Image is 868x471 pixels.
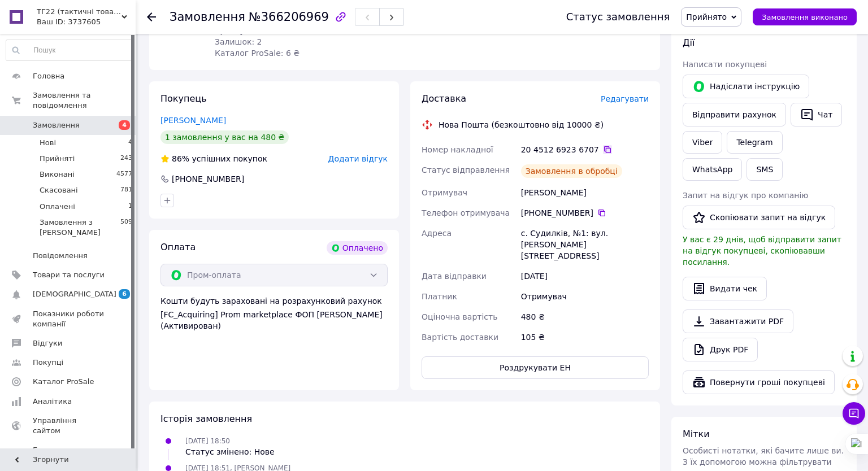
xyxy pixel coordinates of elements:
a: Telegram [727,131,782,154]
span: У вас є 29 днів, щоб відправити запит на відгук покупцеві, скопіювавши посилання. [683,235,841,267]
div: Отримувач [519,286,651,307]
span: 781 [120,185,132,195]
a: Завантажити PDF [683,309,793,333]
span: 4 [119,120,130,130]
span: Залишок: 2 [215,37,262,46]
span: Платник [422,292,457,301]
span: Прийнято [686,12,727,21]
span: Доставка [422,93,466,104]
span: [DEMOGRAPHIC_DATA] [33,289,116,299]
span: 4 [128,138,132,148]
div: [PHONE_NUMBER] [521,207,649,219]
span: Замовлення з [PERSON_NAME] [40,217,120,238]
a: WhatsApp [683,158,742,181]
span: 86% [172,154,189,163]
div: [PERSON_NAME] [519,182,651,203]
span: Відгуки [33,338,62,348]
span: Замовлення [33,120,80,130]
button: SMS [747,158,783,181]
span: Оплачені [40,202,75,212]
button: Чат [791,103,842,127]
div: с. Судилків, №1: вул. [PERSON_NAME][STREET_ADDRESS] [519,223,651,266]
span: Статус відправлення [422,165,510,175]
div: Статус замовлення [566,11,670,23]
span: Замовлення та повідомлення [33,90,136,111]
button: Скопіювати запит на відгук [683,206,835,229]
button: Видати чек [683,277,767,300]
span: Замовлення виконано [762,13,848,21]
div: успішних покупок [160,153,267,164]
span: Вартість доставки [422,333,498,342]
a: Viber [683,131,722,154]
span: Номер накладної [422,145,493,154]
span: Покупець [160,93,207,104]
span: 6 [119,289,130,299]
span: 4577 [116,169,132,180]
div: 105 ₴ [519,327,651,347]
span: Замовлення [170,10,245,24]
button: Чат з покупцем [843,402,865,425]
span: 1 [128,202,132,212]
button: Надіслати інструкцію [683,75,809,98]
span: 243 [120,154,132,164]
button: Повернути гроші покупцеві [683,370,835,394]
span: Нові [40,138,56,148]
span: Оплата [160,242,196,252]
span: Аналітика [33,396,72,407]
div: Замовлення в обробці [521,164,622,178]
div: [FC_Acquiring] Prom marketplace ФОП [PERSON_NAME] (Активирован) [160,309,388,332]
div: 480 ₴ [519,307,651,327]
span: Прийняті [40,154,75,164]
span: Редагувати [601,94,649,103]
span: 509 [120,217,132,238]
span: Мітки [683,429,710,439]
div: [DATE] [519,266,651,286]
span: ТГ22 (тактичні товари) [37,7,121,17]
span: Управління сайтом [33,416,105,436]
span: Дата відправки [422,272,487,281]
span: Дії [683,37,695,48]
span: Телефон отримувача [422,208,510,217]
span: Артикул: 12 [215,26,264,35]
span: Виконані [40,169,75,180]
div: Оплачено [327,241,388,255]
span: Отримувач [422,188,467,197]
div: Статус змінено: Нове [185,446,275,457]
div: 1 замовлення у вас на 480 ₴ [160,130,289,144]
span: Каталог ProSale [33,377,94,387]
span: Історія замовлення [160,413,252,424]
div: 20 4512 6923 6707 [521,144,649,155]
span: Написати покупцеві [683,60,767,69]
span: Показники роботи компанії [33,309,105,329]
span: Покупці [33,357,63,368]
span: №366206969 [249,10,329,24]
span: Гаманець компанії [33,445,105,465]
div: Повернутися назад [147,11,156,23]
button: Відправити рахунок [683,103,786,127]
div: Нова Пошта (безкоштовно від 10000 ₴) [436,119,606,130]
span: Головна [33,71,64,81]
button: Замовлення виконано [753,8,857,25]
a: Друк PDF [683,338,758,361]
span: Скасовані [40,185,78,195]
div: Ваш ID: 3737605 [37,17,136,27]
span: Запит на відгук про компанію [683,191,808,200]
span: Оціночна вартість [422,312,497,321]
span: Товари та послуги [33,270,105,280]
div: Кошти будуть зараховані на розрахунковий рахунок [160,295,388,332]
span: [DATE] 18:50 [185,437,230,445]
span: Адреса [422,229,452,238]
span: Каталог ProSale: 6 ₴ [215,49,300,58]
span: Повідомлення [33,251,88,261]
button: Роздрукувати ЕН [422,356,649,379]
a: [PERSON_NAME] [160,116,226,125]
div: [PHONE_NUMBER] [171,173,245,185]
span: Додати відгук [328,154,388,163]
input: Пошук [6,40,133,60]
